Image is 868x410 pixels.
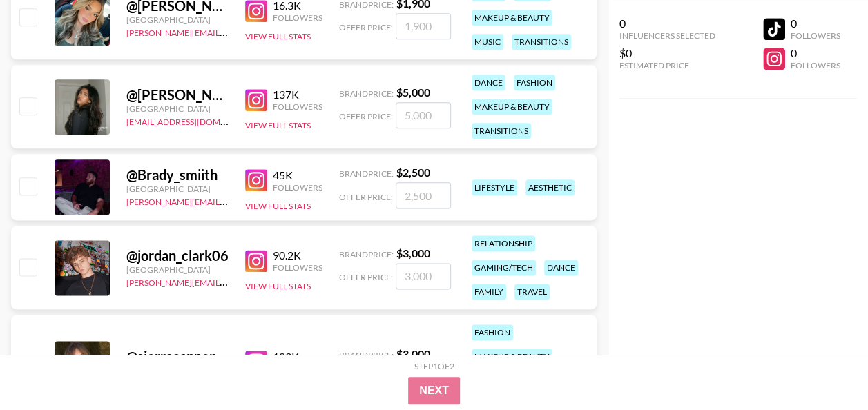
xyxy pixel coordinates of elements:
div: Followers [791,30,840,41]
button: View Full Stats [245,31,311,41]
span: Offer Price: [339,192,393,202]
div: gaming/tech [472,260,536,275]
div: 183K [273,350,322,364]
div: 0 [791,46,840,60]
div: [GEOGRAPHIC_DATA] [126,264,229,275]
input: 1,900 [396,13,451,39]
input: 2,500 [396,182,451,208]
div: 90.2K [273,248,322,262]
button: View Full Stats [245,281,311,291]
button: View Full Stats [245,120,311,130]
div: 0 [791,17,840,30]
div: Followers [273,12,322,23]
strong: $ 5,000 [396,86,430,99]
strong: $ 2,500 [396,166,430,179]
div: @ [PERSON_NAME].menon._ [126,86,229,104]
div: Followers [273,182,322,193]
div: lifestyle [472,179,517,195]
button: Next [408,377,460,404]
span: Offer Price: [339,22,393,32]
div: @ Brady_smiith [126,166,229,184]
div: Influencers Selected [619,30,715,41]
img: Instagram [245,169,267,191]
div: 137K [273,88,322,101]
div: travel [514,284,550,300]
div: Followers [273,262,322,273]
div: music [472,34,503,50]
div: fashion [472,324,513,340]
div: Followers [791,60,840,70]
div: transitions [512,34,571,50]
span: Brand Price: [339,249,394,260]
div: aesthetic [525,179,575,195]
div: [GEOGRAPHIC_DATA] [126,14,229,25]
img: Instagram [245,89,267,111]
div: Followers [273,101,322,112]
img: Instagram [245,351,267,373]
div: [GEOGRAPHIC_DATA] [126,184,229,194]
div: @ jordan_clark06 [126,247,229,264]
span: Offer Price: [339,272,393,282]
div: dance [472,75,505,90]
div: [GEOGRAPHIC_DATA] [126,104,229,114]
div: makeup & beauty [472,10,552,26]
span: Brand Price: [339,168,394,179]
span: Brand Price: [339,350,394,360]
img: Instagram [245,250,267,272]
strong: $ 3,000 [396,246,430,260]
div: fashion [514,75,555,90]
div: Estimated Price [619,60,715,70]
div: makeup & beauty [472,99,552,115]
div: @ sierracannon [126,348,229,365]
a: [PERSON_NAME][EMAIL_ADDRESS][DOMAIN_NAME] [126,25,331,38]
a: [PERSON_NAME][EMAIL_ADDRESS][DOMAIN_NAME] [126,275,331,288]
a: [EMAIL_ADDRESS][DOMAIN_NAME] [126,114,265,127]
div: relationship [472,235,535,251]
span: Offer Price: [339,111,393,121]
input: 3,000 [396,263,451,289]
div: 0 [619,17,715,30]
button: View Full Stats [245,201,311,211]
div: dance [544,260,578,275]
div: transitions [472,123,531,139]
div: makeup & beauty [472,349,552,364]
strong: $ 3,000 [396,347,430,360]
input: 5,000 [396,102,451,128]
div: 45K [273,168,322,182]
span: Brand Price: [339,88,394,99]
a: [PERSON_NAME][EMAIL_ADDRESS][DOMAIN_NAME] [126,194,331,207]
div: Step 1 of 2 [414,361,454,371]
div: $0 [619,46,715,60]
iframe: Drift Widget Chat Controller [799,341,851,393]
div: family [472,284,506,300]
